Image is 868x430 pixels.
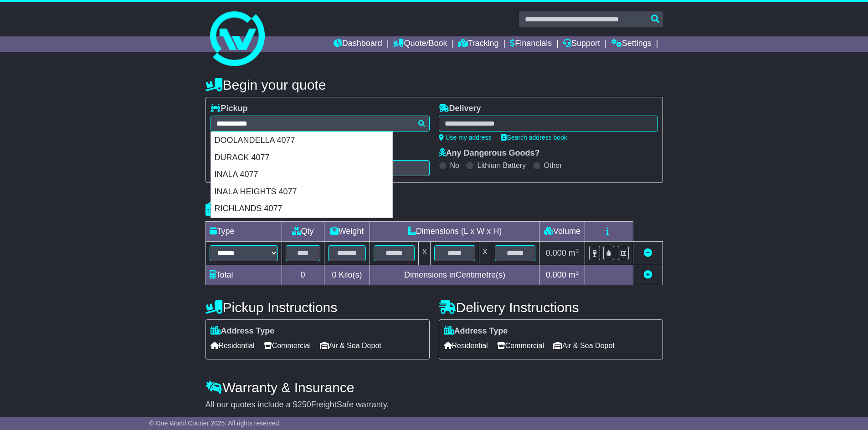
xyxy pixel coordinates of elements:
[575,248,579,254] sup: 3
[205,202,320,217] h4: Package details |
[324,222,370,242] td: Weight
[563,36,600,52] a: Support
[539,222,585,242] td: Volume
[324,265,370,285] td: Kilo(s)
[569,248,579,258] span: m
[205,380,663,395] h4: Warranty & Insurance
[575,269,579,276] sup: 3
[149,420,281,427] span: © One World Courier 2025. All rights reserved.
[211,149,392,167] div: DURACK 4077
[211,183,392,201] div: INALA HEIGHTS 4077
[211,166,392,183] div: INALA 4077
[393,36,447,52] a: Quote/Book
[644,248,652,258] a: Remove this item
[211,339,255,353] span: Residential
[477,161,526,170] label: Lithium Battery
[479,242,491,265] td: x
[501,134,567,141] a: Search address book
[205,265,282,285] td: Total
[282,222,324,242] td: Qty
[211,116,430,132] typeahead: Please provide city
[611,36,652,52] a: Settings
[544,161,562,170] label: Other
[439,134,492,141] a: Use my address
[569,270,579,279] span: m
[439,148,540,158] label: Any Dangerous Goods?
[439,104,481,114] label: Delivery
[211,104,248,114] label: Pickup
[439,300,663,315] h4: Delivery Instructions
[211,200,392,218] div: RICHLANDS 4077
[553,339,615,353] span: Air & Sea Depot
[205,77,663,92] h4: Begin your quote
[510,36,552,52] a: Financials
[644,270,652,279] a: Add new item
[211,132,392,149] div: DOOLANDELLA 4077
[450,161,459,170] label: No
[419,242,431,265] td: x
[546,270,566,279] span: 0.000
[264,339,311,353] span: Commercial
[333,36,382,52] a: Dashboard
[205,400,663,410] div: All our quotes include a $ FreightSafe warranty.
[205,222,282,242] td: Type
[546,248,566,258] span: 0.000
[205,300,430,315] h4: Pickup Instructions
[211,326,275,336] label: Address Type
[458,36,498,52] a: Tracking
[282,265,324,285] td: 0
[298,400,311,409] span: 250
[370,265,539,285] td: Dimensions in Centimetre(s)
[497,339,544,353] span: Commercial
[370,222,539,242] td: Dimensions (L x W x H)
[332,270,336,279] span: 0
[320,339,381,353] span: Air & Sea Depot
[444,326,508,336] label: Address Type
[444,339,488,353] span: Residential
